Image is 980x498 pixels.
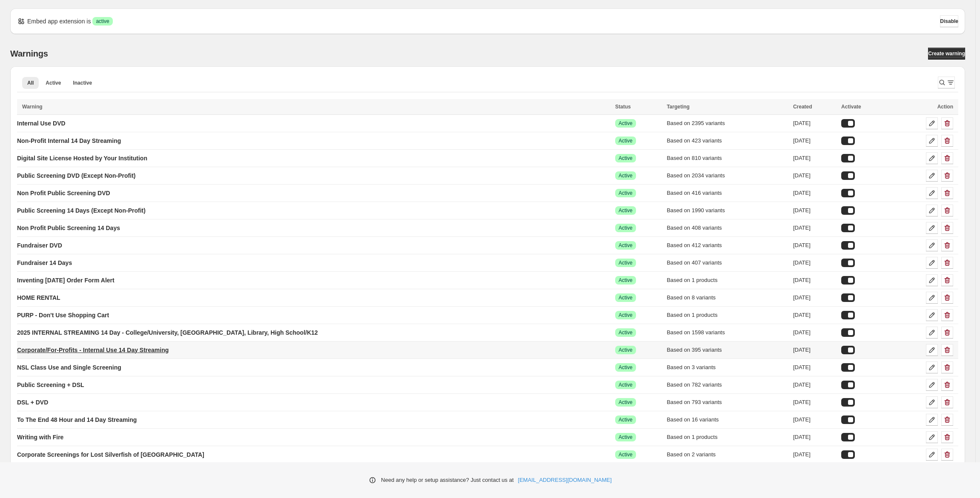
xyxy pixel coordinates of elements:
[793,415,836,424] div: [DATE]
[17,293,60,302] p: HOME RENTAL
[793,241,836,250] div: [DATE]
[27,17,91,26] p: Embed app extension is
[619,434,633,441] span: Active
[17,224,120,232] p: Non Profit Public Screening 14 Days
[17,169,135,182] a: Public Screening DVD (Except Non-Profit)
[17,346,169,354] p: Corporate/For-Profits - Internal Use 14 Day Streaming
[17,154,147,162] p: Digital Site License Hosted by Your Institution
[17,291,60,304] a: HOME RENTAL
[793,346,836,354] div: [DATE]
[793,328,836,337] div: [DATE]
[619,172,633,179] span: Active
[667,311,788,319] div: Based on 1 products
[667,154,788,162] div: Based on 810 variants
[17,430,63,444] a: Writing with Fire
[17,413,137,427] a: To The End 48 Hour and 14 Day Streaming
[667,398,788,407] div: Based on 793 variants
[619,364,633,371] span: Active
[793,433,836,441] div: [DATE]
[17,448,204,461] a: Corporate Screenings for Lost Silverfish of [GEOGRAPHIC_DATA]
[17,381,84,389] p: Public Screening + DSL
[619,329,633,336] span: Active
[73,80,92,86] span: Inactive
[937,104,953,110] span: Action
[667,328,788,337] div: Based on 1598 variants
[667,259,788,267] div: Based on 407 variants
[619,225,633,231] span: Active
[619,242,633,249] span: Active
[667,363,788,372] div: Based on 3 variants
[17,415,137,424] p: To The End 48 Hour and 14 Day Streaming
[615,104,631,110] span: Status
[17,328,318,337] p: 2025 INTERNAL STREAMING 14 Day - College/University, [GEOGRAPHIC_DATA], Library, High School/K12
[619,451,633,458] span: Active
[793,293,836,302] div: [DATE]
[17,273,115,287] a: Inventing [DATE] Order Form Alert
[17,450,204,459] p: Corporate Screenings for Lost Silverfish of [GEOGRAPHIC_DATA]
[940,18,958,25] span: Disable
[667,171,788,180] div: Based on 2034 variants
[940,15,958,27] button: Disable
[96,18,109,25] span: active
[667,104,690,110] span: Targeting
[619,137,633,144] span: Active
[22,104,43,110] span: Warning
[667,381,788,389] div: Based on 782 variants
[518,476,612,484] a: [EMAIL_ADDRESS][DOMAIN_NAME]
[619,294,633,301] span: Active
[841,104,861,110] span: Activate
[793,137,836,145] div: [DATE]
[619,277,633,284] span: Active
[667,137,788,145] div: Based on 423 variants
[17,361,121,374] a: NSL Class Use and Single Screening
[619,416,633,423] span: Active
[17,326,318,339] a: 2025 INTERNAL STREAMING 14 Day - College/University, [GEOGRAPHIC_DATA], Library, High School/K12
[793,259,836,267] div: [DATE]
[667,346,788,354] div: Based on 395 variants
[793,154,836,162] div: [DATE]
[17,189,110,197] p: Non Profit Public Screening DVD
[17,396,48,409] a: DSL + DVD
[17,151,147,165] a: Digital Site License Hosted by Your Institution
[17,433,63,441] p: Writing with Fire
[17,343,169,357] a: Corporate/For-Profits - Internal Use 14 Day Streaming
[619,207,633,214] span: Active
[619,347,633,353] span: Active
[27,80,34,86] span: All
[17,276,115,285] p: Inventing [DATE] Order Form Alert
[793,171,836,180] div: [DATE]
[619,120,633,127] span: Active
[793,276,836,285] div: [DATE]
[17,259,72,267] p: Fundraiser 14 Days
[17,206,146,215] p: Public Screening 14 Days (Except Non-Profit)
[17,378,84,392] a: Public Screening + DSL
[938,77,955,88] button: Search and filter results
[17,204,146,217] a: Public Screening 14 Days (Except Non-Profit)
[667,206,788,215] div: Based on 1990 variants
[619,381,633,388] span: Active
[667,119,788,128] div: Based on 2395 variants
[793,450,836,459] div: [DATE]
[17,363,121,372] p: NSL Class Use and Single Screening
[793,119,836,128] div: [DATE]
[17,171,135,180] p: Public Screening DVD (Except Non-Profit)
[17,117,66,130] a: Internal Use DVD
[793,104,812,110] span: Created
[17,241,62,250] p: Fundraiser DVD
[667,189,788,197] div: Based on 416 variants
[667,450,788,459] div: Based on 2 variants
[17,398,48,407] p: DSL + DVD
[667,433,788,441] div: Based on 1 products
[793,363,836,372] div: [DATE]
[793,189,836,197] div: [DATE]
[10,48,48,59] h2: Warnings
[17,137,121,145] p: Non-Profit Internal 14 Day Streaming
[619,155,633,162] span: Active
[17,134,121,148] a: Non-Profit Internal 14 Day Streaming
[667,241,788,250] div: Based on 412 variants
[667,224,788,232] div: Based on 408 variants
[17,256,72,270] a: Fundraiser 14 Days
[667,293,788,302] div: Based on 8 variants
[793,311,836,319] div: [DATE]
[619,312,633,319] span: Active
